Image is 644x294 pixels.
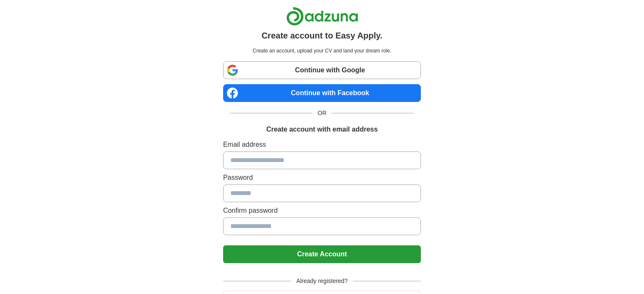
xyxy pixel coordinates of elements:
a: Continue with Google [223,61,421,79]
span: Already registered? [291,277,353,286]
p: Create an account, upload your CV and land your dream role. [225,47,419,55]
label: Password [223,173,421,183]
h1: Create account with email address [266,124,378,135]
h1: Create account to Easy Apply. [262,29,383,42]
label: Confirm password [223,206,421,216]
img: Adzuna logo [286,7,358,26]
span: OR [312,109,332,118]
a: Continue with Facebook [223,84,421,102]
label: Email address [223,140,421,150]
button: Create Account [223,245,421,263]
